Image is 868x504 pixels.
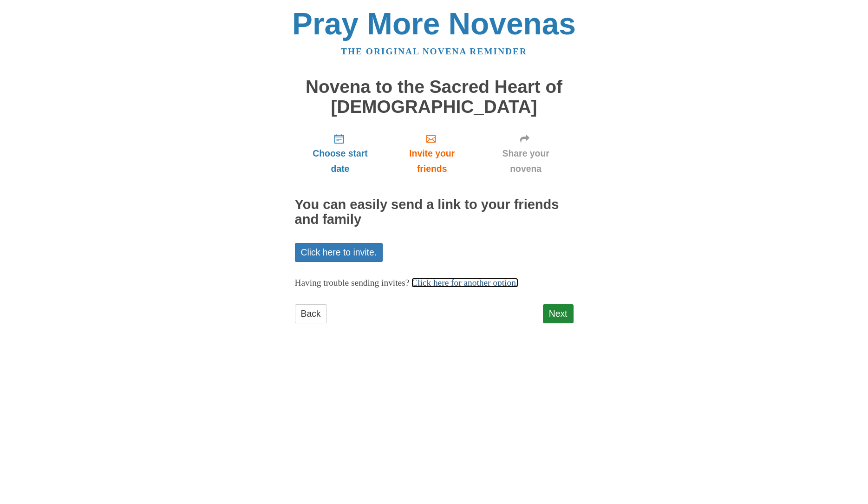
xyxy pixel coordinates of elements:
[543,304,574,323] a: Next
[341,46,527,56] a: The original novena reminder
[385,126,478,181] a: Invite your friends
[295,243,383,262] a: Click here to invite.
[478,126,574,181] a: Share your novena
[411,278,518,288] a: Click here for another option.
[295,278,410,288] span: Having trouble sending invites?
[295,126,386,181] a: Choose start date
[295,304,327,323] a: Back
[295,77,574,117] h1: Novena to the Sacred Heart of [DEMOGRAPHIC_DATA]
[395,146,469,177] span: Invite your friends
[292,7,576,41] a: Pray More Novenas
[488,146,564,177] span: Share your novena
[304,146,377,177] span: Choose start date
[295,197,574,227] h2: You can easily send a link to your friends and family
